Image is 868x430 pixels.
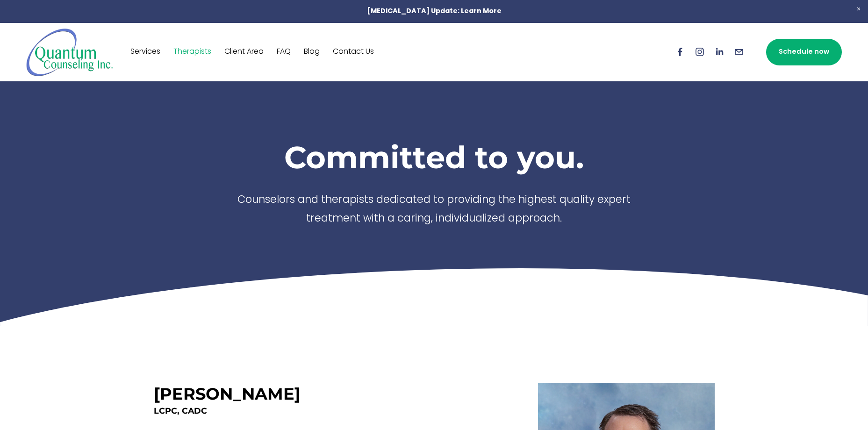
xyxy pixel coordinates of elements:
[277,44,291,59] a: FAQ
[304,44,320,59] a: Blog
[766,39,842,65] a: Schedule now
[130,44,160,59] a: Services
[224,191,645,229] p: Counselors and therapists dedicated to providing the highest quality expert treatment with a cari...
[333,44,374,59] a: Contact Us
[154,384,301,404] h3: [PERSON_NAME]
[224,44,264,59] a: Client Area
[224,138,645,176] h1: Committed to you.
[675,47,685,57] a: Facebook
[26,28,114,77] img: Quantum Counseling Inc. | Change starts here.
[154,405,499,417] h4: LCPC, CADC
[173,44,211,59] a: Therapists
[695,47,705,57] a: Instagram
[714,47,725,57] a: LinkedIn
[734,47,744,57] a: info@quantumcounselinginc.com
